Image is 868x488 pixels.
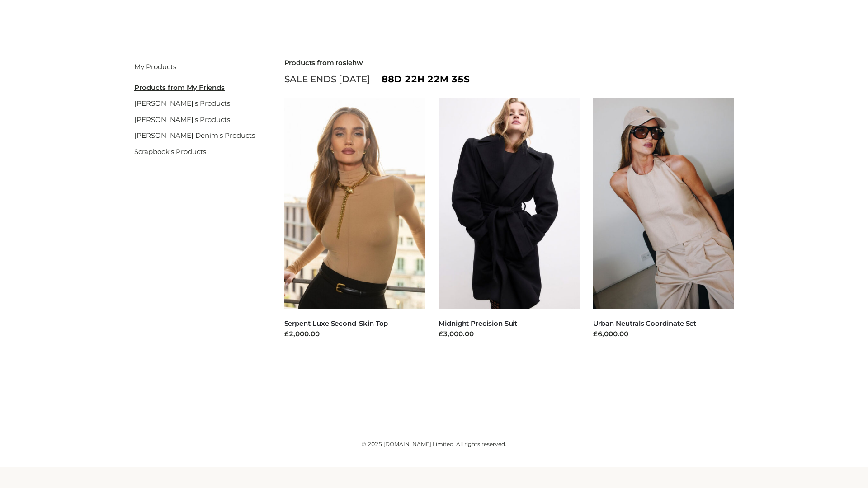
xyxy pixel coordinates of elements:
h2: Products from rosiehw [284,59,734,67]
u: Products from My Friends [134,83,225,92]
a: Serpent Luxe Second-Skin Top [284,319,388,328]
div: £2,000.00 [284,329,425,339]
a: Urban Neutrals Coordinate Set [593,319,697,328]
a: Midnight Precision Suit [439,319,517,328]
a: My Products [134,62,176,71]
a: [PERSON_NAME]'s Products [134,115,230,124]
div: SALE ENDS [DATE] [284,71,734,87]
a: [PERSON_NAME]'s Products [134,99,230,108]
a: Scrapbook's Products [134,147,206,156]
a: [PERSON_NAME] Denim's Products [134,131,255,140]
div: © 2025 [DOMAIN_NAME] Limited. All rights reserved. [134,440,734,449]
div: £6,000.00 [593,329,734,339]
div: £3,000.00 [439,329,580,339]
span: 88d 22h 22m 35s [382,71,470,87]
